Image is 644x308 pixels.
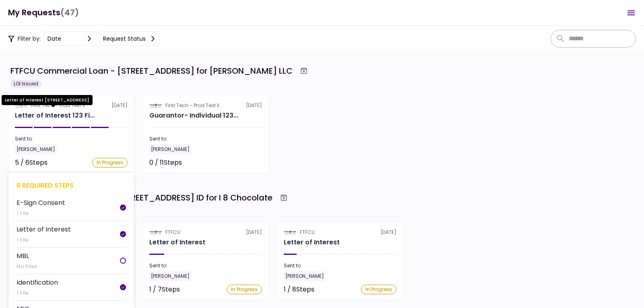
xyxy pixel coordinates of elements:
div: Not started [226,158,262,167]
div: 5 / 6 Steps [15,158,47,167]
h2: Letter of Interest [284,238,340,247]
div: In Progress [361,285,396,294]
div: [DATE] [149,229,262,236]
div: First Tech - Prod Test II [165,102,219,109]
div: 0 / 11 Steps [149,158,182,167]
div: No Files [17,263,37,271]
button: Request status [99,31,160,46]
div: Sent to: [149,135,262,143]
div: FTFCU Commercial Loan - [STREET_ADDRESS] ID for I 8 Chocolate [10,192,272,204]
div: 1 File [17,209,65,217]
div: 1 File [17,236,71,244]
div: [PERSON_NAME] [15,144,57,155]
button: date [44,31,96,46]
span: (47) [60,4,79,21]
img: Partner logo [284,229,297,236]
div: Letter of Interest 123 First Ave Kuna ID 83634 [15,111,95,120]
div: Sent to: [284,262,396,269]
div: LOI Issued [10,80,41,88]
div: [PERSON_NAME] [284,271,326,281]
h1: My Requests [8,4,79,21]
button: Archive workflow [277,190,291,205]
img: Partner logo [149,229,162,236]
div: Identification [17,277,58,287]
div: Sent to: [149,262,262,269]
div: Filter by: [8,31,160,46]
div: FTFCU [300,229,315,236]
button: Open menu [621,3,641,23]
div: MBL [17,251,37,261]
button: Archive workflow [297,64,311,78]
div: E-Sign Consent [17,198,65,208]
div: FTFCU Commercial Loan - [STREET_ADDRESS] for [PERSON_NAME] LLC [10,65,293,77]
img: Partner logo [149,102,162,109]
div: 1 File [17,289,58,297]
div: 1 / 8 Steps [284,285,314,294]
div: 1 / 7 Steps [149,285,180,294]
div: 6 required steps [17,180,126,190]
div: FTFCU [165,229,180,236]
div: Letter of Interest [17,224,71,234]
div: Sent to: [15,135,128,143]
div: [DATE] [284,229,396,236]
div: Letter of Interest [STREET_ADDRESS] [2,95,93,105]
div: [PERSON_NAME] [149,144,191,155]
div: In Progress [227,285,262,294]
div: date [47,34,61,43]
div: [DATE] [149,102,262,109]
div: Guarantor- Individual 123 First Ave Kuna ID 83634 [149,111,238,120]
div: [PERSON_NAME] [149,271,191,281]
div: In Progress [92,158,128,167]
h2: Letter of Interest [149,238,205,247]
